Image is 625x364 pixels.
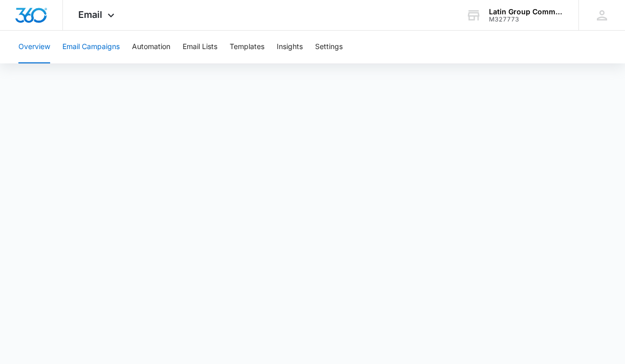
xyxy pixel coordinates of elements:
button: Overview [18,31,50,63]
button: Settings [315,31,343,63]
button: Email Campaigns [62,31,120,63]
div: account id [489,16,564,23]
span: Email [78,9,102,20]
div: account name [489,8,564,16]
button: Insights [277,31,303,63]
button: Email Lists [183,31,217,63]
button: Templates [230,31,264,63]
button: Automation [132,31,170,63]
